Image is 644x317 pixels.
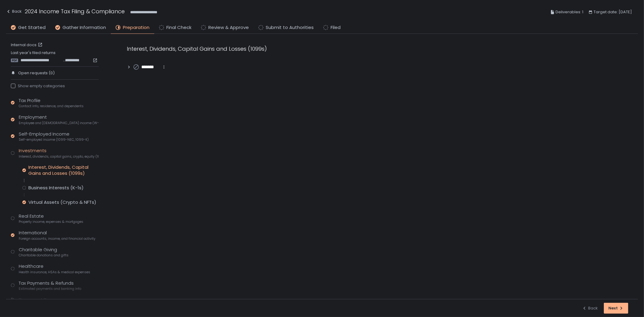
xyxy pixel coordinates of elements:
span: Submit to Authorities [266,24,314,31]
div: Virtual Assets (Crypto & NFTs) [28,199,96,205]
button: Back [6,7,22,17]
a: Internal docs [11,42,44,48]
div: Healthcare [19,263,90,274]
span: Contact info, residence, and dependents [19,104,84,108]
div: Tax Payments & Refunds [19,280,81,291]
span: Foreign accounts, income, and financial activity [19,236,95,241]
div: Tax Profile [19,97,84,109]
div: Investments [19,147,99,159]
span: Gather Information [62,24,106,31]
div: Charitable Giving [19,246,69,258]
span: Filed [331,24,341,31]
div: Employment [19,114,99,125]
button: Back [582,303,598,314]
div: Next [608,306,624,311]
span: Open requests (0) [18,70,55,76]
span: Self-employed income (1099-NEC, 1099-K) [19,137,89,142]
div: Document Review [19,296,59,303]
span: Deliverables: 1 [556,8,583,16]
div: Business Interests (K-1s) [28,185,84,191]
div: Interest, Dividends, Capital Gains and Losses (1099s) [28,164,99,176]
span: Health insurance, HSAs & medical expenses [19,270,90,274]
div: International [19,229,95,241]
span: Property income, expenses & mortgages [19,219,83,224]
span: Final Check [166,24,191,31]
span: Target date: [DATE] [594,8,632,16]
h1: 2024 Income Tax Filing & Compliance [25,7,125,15]
span: Estimated payments and banking info [19,287,81,291]
div: Self-Employed Income [19,131,89,142]
span: Review & Approve [208,24,249,31]
div: Back [582,306,598,311]
div: Interest, Dividends, Capital Gains and Losses (1099s) [127,45,417,53]
div: Real Estate [19,213,83,224]
span: Employee and [DEMOGRAPHIC_DATA] income (W-2s) [19,121,99,125]
span: Interest, dividends, capital gains, crypto, equity (1099s, K-1s) [19,154,99,159]
span: Preparation [123,24,149,31]
div: Back [6,8,22,15]
span: Charitable donations and gifts [19,253,69,258]
button: Next [604,303,628,314]
span: Get Started [18,24,46,31]
div: Last year's filed returns [11,50,99,63]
